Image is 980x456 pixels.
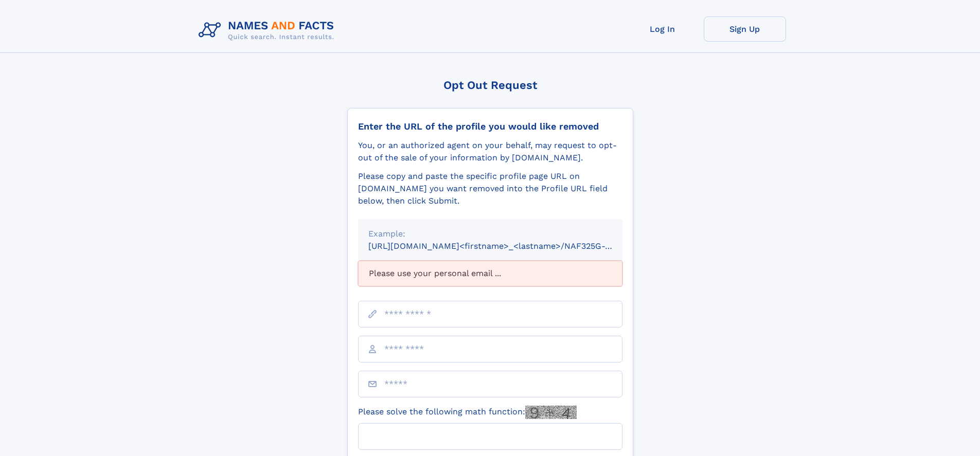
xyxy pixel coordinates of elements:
div: Please use your personal email ... [358,261,622,286]
a: Sign Up [704,16,786,42]
label: Please solve the following math function: [358,406,577,419]
div: Opt Out Request [347,79,633,92]
div: Enter the URL of the profile you would like removed [358,121,622,132]
div: Please copy and paste the specific profile page URL on [DOMAIN_NAME] you want removed into the Pr... [358,170,622,207]
a: Log In [621,16,704,42]
img: Logo Names and Facts [194,16,343,44]
div: You, or an authorized agent on your behalf, may request to opt-out of the sale of your informatio... [358,139,622,164]
small: [URL][DOMAIN_NAME]<firstname>_<lastname>/NAF325G-xxxxxxxx [368,241,642,251]
div: Example: [368,228,612,240]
